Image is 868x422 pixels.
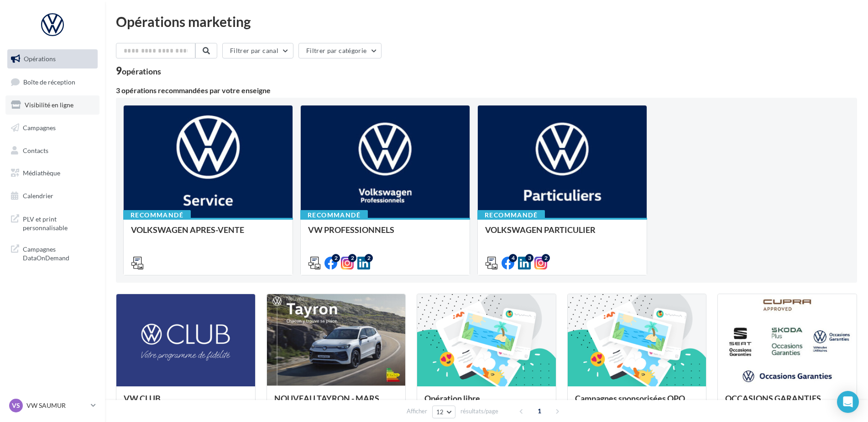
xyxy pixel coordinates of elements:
span: Boîte de réception [23,78,75,85]
div: 2 [542,254,550,262]
p: VW SAUMUR [26,401,87,410]
span: VS [12,401,20,410]
span: Afficher [407,407,427,416]
div: opérations [122,67,161,75]
span: Calendrier [23,192,53,200]
span: Médiathèque [23,169,60,177]
button: Filtrer par canal [222,43,293,58]
span: VOLKSWAGEN APRES-VENTE [131,225,244,235]
div: 3 opérations recommandées par votre enseigne [116,87,857,94]
div: 9 [116,66,161,76]
a: PLV et print personnalisable [5,209,99,236]
span: VOLKSWAGEN PARTICULIER [485,225,596,235]
span: Campagnes DataOnDemand [23,243,94,263]
span: OCCASIONS GARANTIES [725,393,821,403]
div: Open Intercom Messenger [837,391,859,413]
a: Boîte de réception [5,72,99,92]
a: Campagnes DataOnDemand [5,239,99,266]
button: Filtrer par catégorie [298,43,382,58]
div: 2 [365,254,373,262]
div: 2 [348,254,356,262]
a: Contacts [5,141,99,160]
div: Recommandé [300,210,368,220]
span: 1 [532,404,547,418]
button: 12 [432,406,455,418]
a: VS VW SAUMUR [7,397,98,414]
div: 4 [509,254,517,262]
span: VW PROFESSIONNELS [308,225,394,235]
a: Campagnes [5,118,99,137]
span: Campagnes [23,124,56,132]
div: Opérations marketing [116,15,857,28]
span: Visibilité en ligne [25,101,73,109]
div: Recommandé [123,210,191,220]
div: 3 [525,254,533,262]
span: PLV et print personnalisable [23,213,94,232]
a: Visibilité en ligne [5,95,99,115]
a: Calendrier [5,186,99,206]
a: Médiathèque [5,164,99,183]
span: Opération libre [424,393,480,403]
span: 12 [436,408,444,416]
span: VW CLUB [124,393,161,403]
div: 2 [332,254,340,262]
span: Opérations [24,55,56,63]
span: résultats/page [460,407,498,416]
div: Recommandé [477,210,545,220]
span: Campagnes sponsorisées OPO [575,393,685,403]
a: Opérations [5,49,99,69]
span: Contacts [23,146,48,154]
